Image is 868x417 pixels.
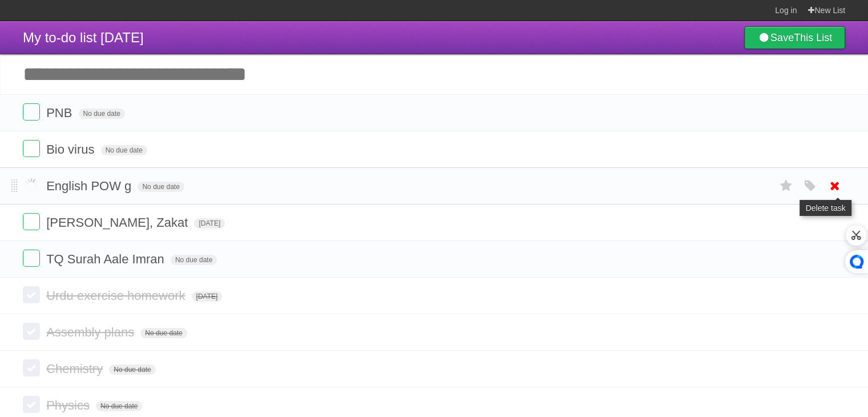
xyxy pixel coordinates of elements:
span: My to-do list [DATE] [23,30,144,45]
span: No due date [171,255,217,265]
label: Done [23,213,40,230]
span: Urdu exercise homework [46,288,188,303]
span: No due date [109,364,155,375]
span: Bio virus [46,142,97,157]
label: Done [23,323,40,340]
span: [DATE] [194,218,225,228]
span: English POW g [46,179,134,193]
a: SaveThis List [744,26,845,49]
label: Done [23,396,40,413]
label: Star task [776,177,797,195]
span: TQ Surah Aale Imran [46,252,167,266]
label: Done [23,103,40,121]
label: Done [23,359,40,376]
span: No due date [79,109,125,119]
label: Done [23,140,40,157]
span: No due date [101,145,147,155]
span: Physics [46,398,92,412]
span: PNB [46,106,75,120]
span: Chemistry [46,362,106,376]
label: Done [23,286,40,303]
span: [PERSON_NAME], Zakat [46,215,191,230]
label: Done [23,177,40,194]
span: No due date [96,401,142,411]
b: This List [794,32,832,43]
label: Done [23,250,40,267]
span: No due date [138,182,184,192]
span: [DATE] [192,291,223,302]
span: Assembly plans [46,325,137,339]
span: No due date [140,328,187,338]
